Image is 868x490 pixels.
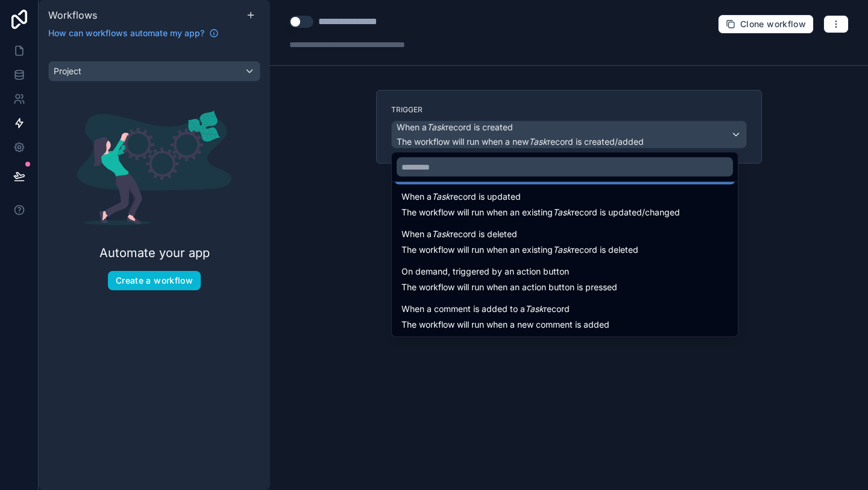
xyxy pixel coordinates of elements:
[553,207,571,217] em: Task
[525,304,544,314] em: Task
[401,319,609,329] span: The workflow will run when a new comment is added
[401,264,569,279] span: On demand, triggered by an action button
[401,282,617,292] span: The workflow will run when an action button is pressed
[553,244,571,255] em: Task
[401,244,638,255] span: The workflow will run when an existing record is deleted
[401,207,680,217] span: The workflow will run when an existing record is updated/changed
[401,302,570,316] span: When a comment is added to a record
[401,227,517,241] span: When a record is deleted
[432,191,450,202] em: Task
[401,189,521,204] span: When a record is updated
[432,229,450,239] em: Task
